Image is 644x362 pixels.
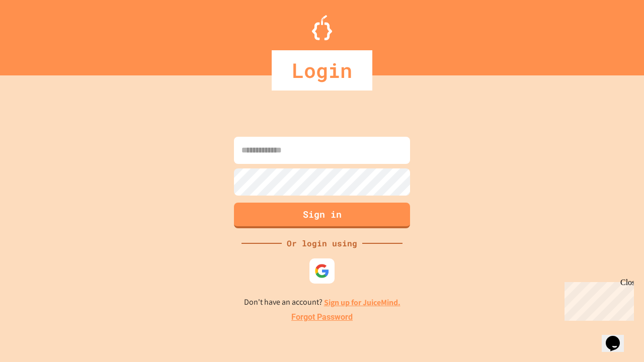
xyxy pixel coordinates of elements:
iframe: chat widget [560,278,634,321]
img: google-icon.svg [314,263,330,279]
div: Login [272,50,372,90]
iframe: chat widget [602,322,634,352]
div: Chat with us now!Close [4,4,69,64]
p: Don't have an account? [244,296,400,309]
a: Forgot Password [291,311,353,323]
a: Sign up for JuiceMind. [324,297,400,308]
img: Logo.svg [312,15,332,40]
button: Sign in [234,203,410,228]
div: Or login using [282,237,362,249]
